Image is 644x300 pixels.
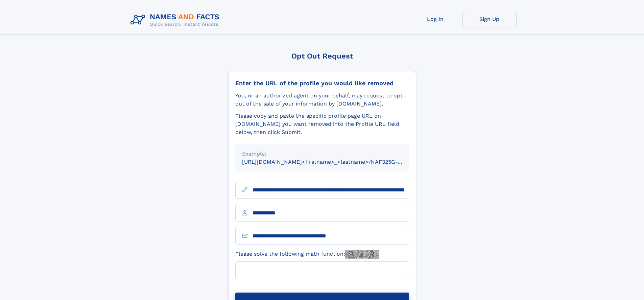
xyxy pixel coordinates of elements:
[408,11,462,27] a: Log In
[128,11,225,29] img: Logo Names and Facts
[228,52,416,60] div: Opt Out Request
[235,79,409,87] div: Enter the URL of the profile you would like removed
[242,159,422,165] small: [URL][DOMAIN_NAME]<firstname>_<lastname>/NAF325G-xxxxxxxx
[235,250,379,259] label: Please solve the following math function:
[462,11,517,27] a: Sign Up
[242,150,402,158] div: Example:
[235,92,409,108] div: You, or an authorized agent on your behalf, may request to opt-out of the sale of your informatio...
[235,112,409,136] div: Please copy and paste the specific profile page URL on [DOMAIN_NAME] you want removed into the Pr...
